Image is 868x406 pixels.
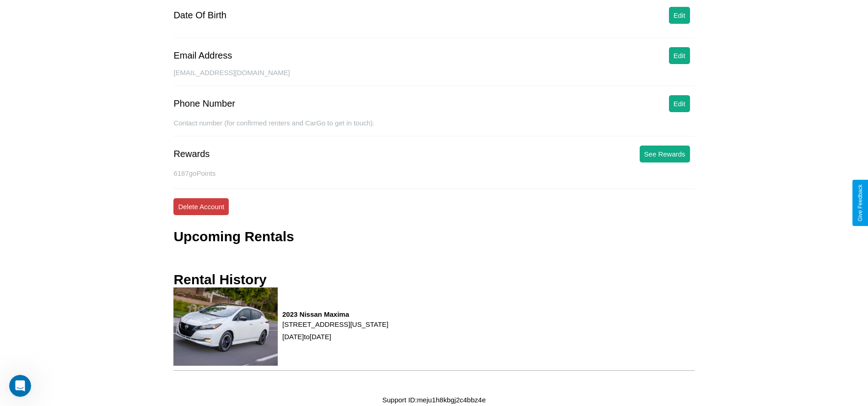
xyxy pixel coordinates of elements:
div: Give Feedback [857,184,863,222]
div: Contact number (for confirmed renters and CarGo to get in touch). [173,119,694,136]
p: Support ID: meju1h8kbgj2c4bbz4e [383,394,486,406]
iframe: Intercom live chat [9,375,31,397]
h3: 2023 Nissan Maxima [282,310,388,318]
div: Phone Number [173,98,235,109]
div: Date Of Birth [173,10,226,21]
button: See Rewards [640,146,690,162]
p: 6187 goPoints [173,167,694,179]
button: Edit [669,95,690,112]
img: rental [173,287,278,365]
button: Edit [669,7,690,24]
button: Edit [669,47,690,64]
div: [EMAIL_ADDRESS][DOMAIN_NAME] [173,69,694,86]
p: [DATE] to [DATE] [282,330,388,343]
h3: Upcoming Rentals [173,229,294,244]
p: [STREET_ADDRESS][US_STATE] [282,318,388,330]
div: Email Address [173,50,232,61]
button: Delete Account [173,198,229,215]
div: Rewards [173,149,210,159]
h3: Rental History [173,272,266,287]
